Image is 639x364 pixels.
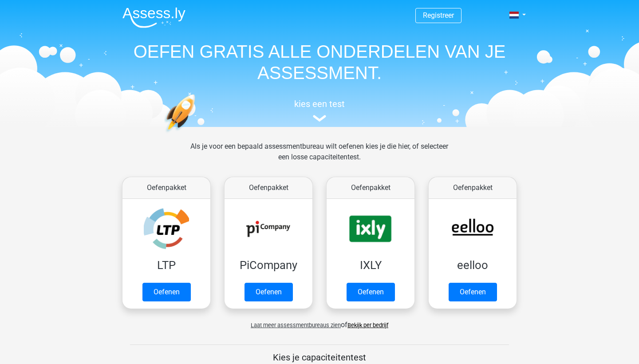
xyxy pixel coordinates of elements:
[115,41,524,83] h1: OEFEN GRATIS ALLE ONDERDELEN VAN JE ASSESSMENT.
[347,322,388,328] a: Bekijk per bedrijf
[313,115,326,122] img: assessment
[115,313,524,330] div: of
[449,283,497,301] a: Oefenen
[423,11,454,20] a: Registreer
[122,7,185,28] img: Assessly
[115,99,524,109] h5: kies een test
[115,99,524,122] a: kies een test
[251,322,341,328] span: Laat meer assessmentbureaus zien
[164,94,229,174] img: oefenen
[142,283,191,301] a: Oefenen
[130,352,509,363] h5: Kies je capaciteitentest
[245,283,293,301] a: Oefenen
[347,283,395,301] a: Oefenen
[183,141,455,173] div: Als je voor een bepaald assessmentbureau wilt oefenen kies je die hier, of selecteer een losse ca...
